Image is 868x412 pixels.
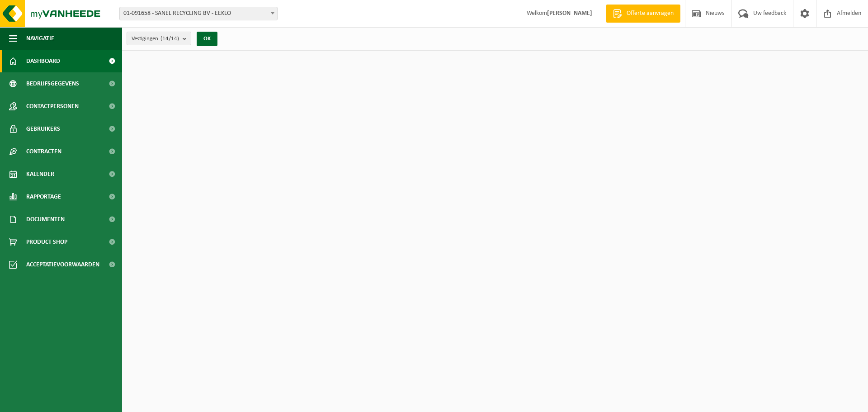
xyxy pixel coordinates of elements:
[26,118,60,140] span: Gebruikers
[26,231,67,253] span: Product Shop
[26,185,61,208] span: Rapportage
[547,10,592,17] strong: [PERSON_NAME]
[119,7,278,20] span: 01-091658 - SANEL RECYCLING BV - EEKLO
[26,95,79,118] span: Contactpersonen
[160,36,179,42] count: (14/14)
[132,32,179,46] span: Vestigingen
[197,32,217,46] button: OK
[127,32,191,45] button: Vestigingen(14/14)
[26,253,99,276] span: Acceptatievoorwaarden
[26,208,65,231] span: Documenten
[26,72,79,95] span: Bedrijfsgegevens
[120,7,277,20] span: 01-091658 - SANEL RECYCLING BV - EEKLO
[26,163,54,185] span: Kalender
[606,5,680,23] a: Offerte aanvragen
[26,27,54,50] span: Navigatie
[624,9,676,18] span: Offerte aanvragen
[26,50,60,72] span: Dashboard
[26,140,61,163] span: Contracten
